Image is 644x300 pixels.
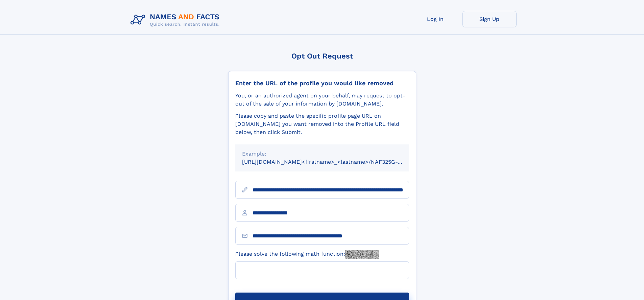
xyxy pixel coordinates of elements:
[242,159,422,165] small: [URL][DOMAIN_NAME]<firstname>_<lastname>/NAF325G-xxxxxxxx
[235,112,409,136] div: Please copy and paste the specific profile page URL on [DOMAIN_NAME] you want removed into the Pr...
[128,11,225,29] img: Logo Names and Facts
[408,11,462,27] a: Log In
[228,52,416,60] div: Opt Out Request
[235,250,379,259] label: Please solve the following math function:
[462,11,517,27] a: Sign Up
[235,79,409,87] div: Enter the URL of the profile you would like removed
[242,150,402,158] div: Example:
[235,92,409,108] div: You, or an authorized agent on your behalf, may request to opt-out of the sale of your informatio...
